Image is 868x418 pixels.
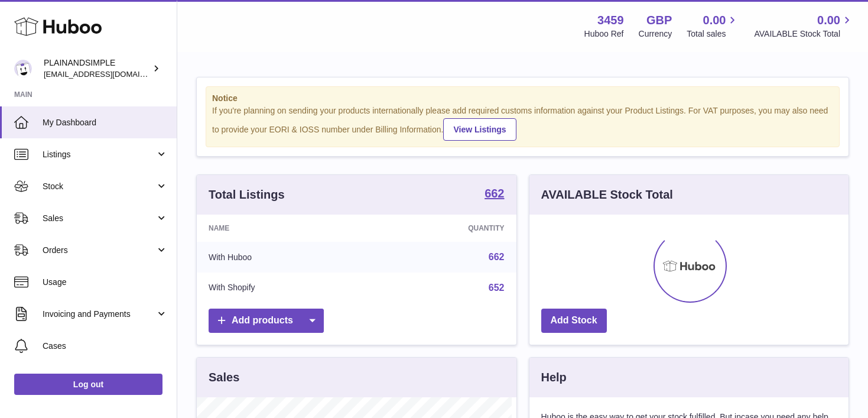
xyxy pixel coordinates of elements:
span: Stock [43,181,155,192]
th: Name [197,215,369,242]
h3: AVAILABLE Stock Total [541,187,673,203]
strong: 662 [485,187,504,199]
a: 662 [485,187,504,202]
a: 652 [489,283,505,293]
span: 0.00 [703,12,726,28]
h3: Sales [209,370,239,385]
td: With Huboo [197,242,369,273]
td: With Shopify [197,273,369,303]
a: Add Stock [541,309,607,333]
strong: Notice [212,93,833,104]
span: Sales [43,213,155,224]
div: If you're planning on sending your products internationally please add required customs informati... [212,105,833,141]
h3: Help [541,370,567,385]
span: Orders [43,245,155,256]
span: Usage [43,277,168,288]
strong: GBP [646,12,672,28]
span: My Dashboard [43,117,168,128]
a: Log out [14,374,162,395]
a: 0.00 AVAILABLE Stock Total [754,12,854,40]
h3: Total Listings [209,187,285,203]
span: Cases [43,341,168,352]
span: AVAILABLE Stock Total [754,28,854,40]
a: View Listings [443,118,516,141]
a: 662 [489,252,505,262]
th: Quantity [369,215,516,242]
div: Huboo Ref [584,28,624,40]
div: Currency [639,28,672,40]
div: PLAINANDSIMPLE [44,57,150,80]
span: Invoicing and Payments [43,309,155,320]
a: 0.00 Total sales [687,12,739,40]
span: Total sales [687,28,739,40]
span: Listings [43,149,155,160]
span: 0.00 [817,12,840,28]
a: Add products [209,309,324,333]
span: [EMAIL_ADDRESS][DOMAIN_NAME] [44,69,174,79]
img: duco@plainandsimple.com [14,60,32,77]
strong: 3459 [597,12,624,28]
